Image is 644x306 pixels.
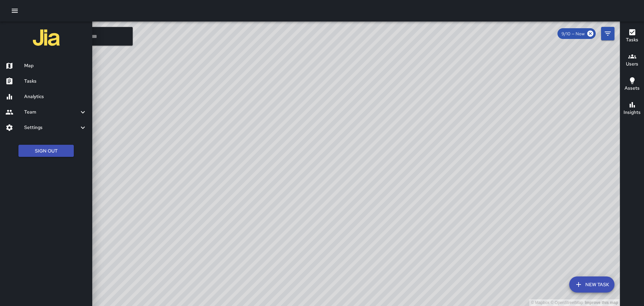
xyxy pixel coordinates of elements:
[24,108,79,116] h6: Team
[626,36,638,44] h6: Tasks
[625,85,640,92] h6: Assets
[24,62,87,70] h6: Map
[33,24,60,51] img: jia-logo
[624,109,641,116] h6: Insights
[24,93,87,100] h6: Analytics
[24,124,79,131] h6: Settings
[569,276,614,293] button: New Task
[626,60,638,68] h6: Users
[18,145,74,157] button: Sign Out
[24,78,87,85] h6: Tasks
